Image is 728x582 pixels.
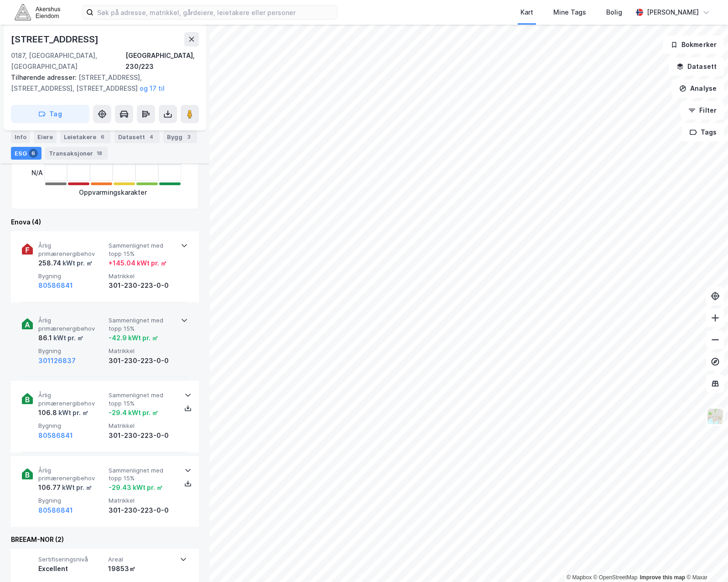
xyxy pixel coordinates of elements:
[38,422,105,430] span: Bygning
[38,242,105,258] span: Årlig primærenergibehov
[94,5,337,19] input: Søk på adresse, matrikkel, gårdeiere, leietakere eller personer
[38,280,73,291] button: 80586841
[38,391,105,407] span: Årlig primærenergibehov
[647,7,699,18] div: [PERSON_NAME]
[640,574,685,581] a: Improve this map
[109,242,175,258] span: Sammenlignet med topp 15%
[109,482,163,493] div: -29.43 kWt pr. ㎡
[60,130,111,143] div: Leietakere
[38,430,73,441] button: 80586841
[31,165,43,181] div: N/A
[567,574,592,581] a: Mapbox
[11,73,78,81] span: Tilhørende adresser:
[38,497,105,504] span: Bygning
[520,7,533,18] div: Kart
[109,467,175,483] span: Sammenlignet med topp 15%
[11,72,192,94] div: [STREET_ADDRESS], [STREET_ADDRESS], [STREET_ADDRESS]
[606,7,622,18] div: Bolig
[11,147,42,160] div: ESG
[29,149,38,158] div: 6
[57,407,88,418] div: kWt pr. ㎡
[109,430,175,441] div: 301-230-223-0-0
[38,563,104,574] div: Excellent
[38,347,105,355] span: Bygning
[38,317,105,333] span: Årlig primærenergibehov
[109,422,175,430] span: Matrikkel
[15,4,60,20] img: akershus-eiendom-logo.9091f326c980b4bce74ccdd9f866810c.svg
[61,258,93,269] div: kWt pr. ㎡
[11,50,125,72] div: 0187, [GEOGRAPHIC_DATA], [GEOGRAPHIC_DATA]
[38,407,88,418] div: 106.8
[11,217,199,228] div: Enova (4)
[125,50,199,72] div: [GEOGRAPHIC_DATA], 230/223
[38,482,92,493] div: 106.77
[109,505,175,516] div: 301-230-223-0-0
[593,574,638,581] a: OpenStreetMap
[109,333,158,343] div: -42.9 kWt pr. ㎡
[38,505,73,516] button: 80586841
[669,57,724,76] button: Datasett
[109,355,175,366] div: 301-230-223-0-0
[11,32,100,47] div: [STREET_ADDRESS]
[682,538,728,582] iframe: Chat Widget
[45,147,108,160] div: Transaksjoner
[38,467,105,483] span: Årlig primærenergibehov
[553,7,586,18] div: Mine Tags
[38,258,93,269] div: 258.74
[163,130,197,143] div: Bygg
[109,347,175,355] span: Matrikkel
[109,407,158,418] div: -29.4 kWt pr. ㎡
[95,149,104,158] div: 18
[109,258,167,269] div: + 145.04 kWt pr. ㎡
[109,280,175,291] div: 301-230-223-0-0
[108,563,174,574] div: 19853㎡
[38,333,83,343] div: 86.1
[34,130,57,143] div: Eiere
[147,132,156,141] div: 4
[682,538,728,582] div: Kontrollprogram for chat
[11,105,89,123] button: Tag
[108,556,174,563] span: Areal
[671,79,724,98] button: Analyse
[109,272,175,280] span: Matrikkel
[38,355,76,366] button: 301126837
[681,101,724,120] button: Filter
[707,408,724,425] img: Z
[114,130,160,143] div: Datasett
[38,556,104,563] span: Sertifiseringsnivå
[11,130,30,143] div: Info
[61,482,92,493] div: kWt pr. ㎡
[682,123,724,141] button: Tags
[663,36,724,54] button: Bokmerker
[109,317,175,333] span: Sammenlignet med topp 15%
[38,272,105,280] span: Bygning
[79,187,147,198] div: Oppvarmingskarakter
[52,333,83,343] div: kWt pr. ㎡
[98,132,107,141] div: 6
[184,132,193,141] div: 3
[109,391,175,407] span: Sammenlignet med topp 15%
[109,497,175,504] span: Matrikkel
[11,534,199,545] div: BREEAM-NOR (2)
